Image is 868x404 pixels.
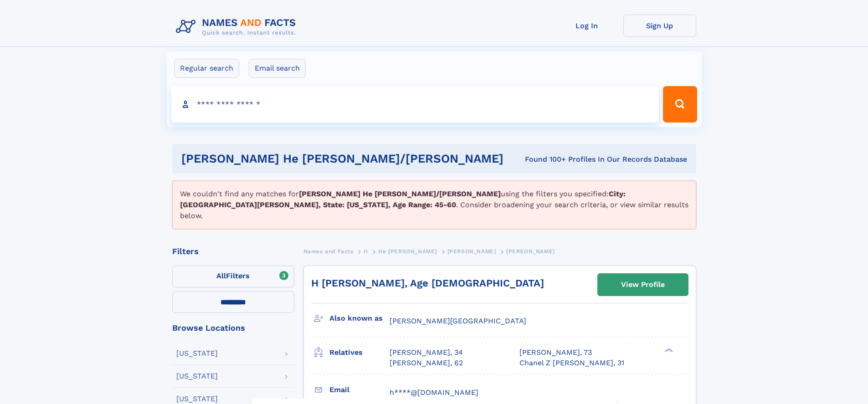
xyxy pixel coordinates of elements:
[216,271,226,280] span: All
[364,245,368,257] a: H
[329,382,390,398] h3: Email
[181,153,514,164] h1: [PERSON_NAME] he [PERSON_NAME]/[PERSON_NAME]
[506,248,555,255] span: [PERSON_NAME]
[329,311,390,326] h3: Also known as
[663,348,673,353] div: ❯
[172,181,696,229] div: We couldn't find any matches for using the filters you specified: . Consider broadening your sear...
[378,245,437,257] a: He [PERSON_NAME]
[172,324,294,332] div: Browse Locations
[514,154,687,164] div: Found 100+ Profiles In Our Records Database
[249,59,306,78] label: Email search
[303,245,354,257] a: Names and Facts
[519,348,592,358] a: [PERSON_NAME], 73
[447,248,496,255] span: [PERSON_NAME]
[172,247,294,256] div: Filters
[176,373,218,380] div: [US_STATE]
[390,348,463,358] a: [PERSON_NAME], 34
[519,358,624,368] a: Chanel Z [PERSON_NAME], 31
[378,248,437,255] span: He [PERSON_NAME]
[311,277,544,289] a: H [PERSON_NAME], Age [DEMOGRAPHIC_DATA]
[171,86,659,123] input: search input
[623,15,696,37] a: Sign Up
[329,345,390,360] h3: Relatives
[174,59,239,78] label: Regular search
[172,266,294,287] label: Filters
[172,15,303,39] img: Logo Names and Facts
[364,248,368,255] span: H
[447,245,496,257] a: [PERSON_NAME]
[550,15,623,37] a: Log In
[176,350,218,357] div: [US_STATE]
[663,86,697,123] button: Search Button
[390,358,463,368] a: [PERSON_NAME], 62
[598,274,688,296] a: View Profile
[299,189,501,198] b: [PERSON_NAME] He [PERSON_NAME]/[PERSON_NAME]
[390,317,526,325] span: [PERSON_NAME][GEOGRAPHIC_DATA]
[621,274,665,295] div: View Profile
[180,189,626,209] b: City: [GEOGRAPHIC_DATA][PERSON_NAME], State: [US_STATE], Age Range: 45-60
[176,395,218,403] div: [US_STATE]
